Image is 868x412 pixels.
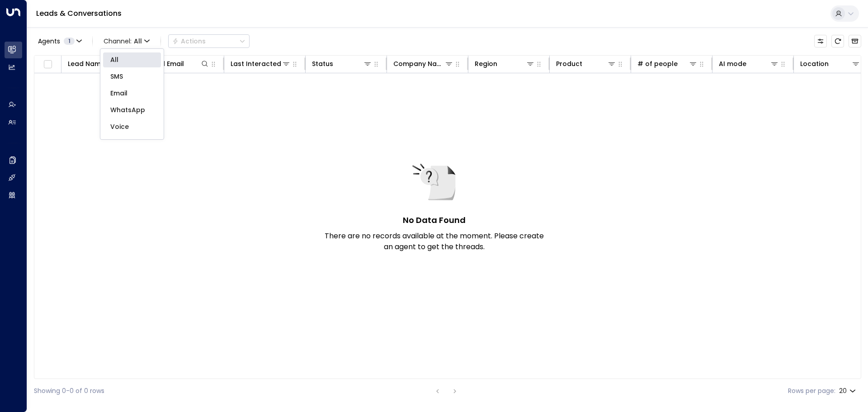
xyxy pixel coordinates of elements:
[110,139,143,148] span: Web Chat
[110,89,127,98] span: Email
[110,122,129,132] span: Voice
[110,105,145,115] span: WhatsApp
[110,72,123,81] span: SMS
[110,55,118,65] span: All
